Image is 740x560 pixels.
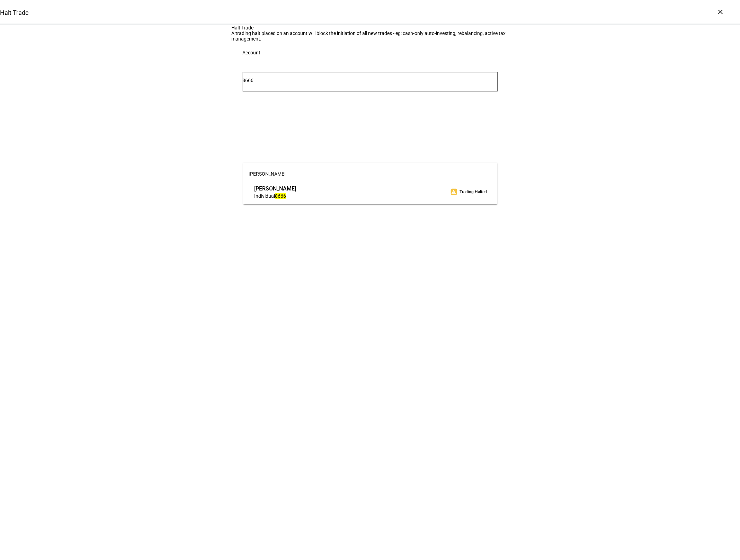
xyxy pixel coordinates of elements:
span: Individual [254,193,275,199]
div: Danielle Rees [252,183,298,201]
mark: 8666 [275,193,286,199]
div: Halt Trade [232,25,509,30]
div: Account [243,50,261,55]
span: [PERSON_NAME] [254,185,296,193]
div: A trading halt placed on an account will block the initiation of all new trades - eg: cash-only a... [232,30,509,42]
mat-icon: warning [451,189,457,195]
div: Trading Halted [448,187,492,196]
span: [PERSON_NAME] [249,171,286,177]
input: Number [243,78,498,83]
div: × [715,6,726,17]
